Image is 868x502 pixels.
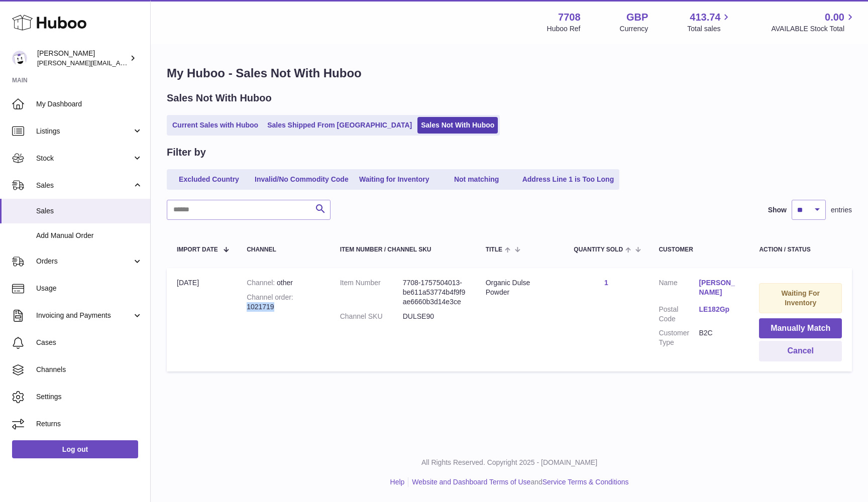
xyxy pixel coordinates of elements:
strong: Waiting For Inventory [781,289,819,307]
div: Channel [247,246,320,253]
strong: 7708 [558,11,581,24]
a: Excluded Country [169,171,249,188]
a: Log out [12,440,138,458]
span: Stock [36,154,132,163]
a: Service Terms & Conditions [542,478,629,486]
strong: Channel [247,279,277,287]
h1: My Huboo - Sales Not With Huboo [167,65,852,81]
a: Website and Dashboard Terms of Use [412,478,530,486]
strong: Channel order [247,293,293,301]
a: Sales Shipped From [GEOGRAPHIC_DATA] [264,117,415,134]
span: Usage [36,284,143,293]
a: Sales Not With Huboo [417,117,498,134]
span: Total sales [687,24,732,34]
button: Cancel [759,341,842,361]
div: Organic Dulse Powder [486,278,554,297]
span: 413.74 [690,11,720,24]
span: Quantity Sold [574,246,623,253]
li: and [408,477,628,487]
span: AVAILABLE Stock Total [771,24,856,34]
a: Address Line 1 is Too Long [519,171,618,188]
a: Help [390,478,405,486]
dt: Channel SKU [340,312,403,321]
dt: Customer Type [659,328,699,347]
div: Currency [620,24,648,34]
h2: Sales Not With Huboo [167,91,272,105]
dd: DULSE90 [403,312,466,321]
button: Manually Match [759,318,842,339]
a: Current Sales with Huboo [169,117,262,134]
a: Invalid/No Commodity Code [251,171,352,188]
dt: Item Number [340,278,403,307]
a: [PERSON_NAME] [699,278,739,297]
span: Title [486,246,502,253]
div: Huboo Ref [547,24,581,34]
a: 0.00 AVAILABLE Stock Total [771,11,856,34]
dd: 7708-1757504013-be611a53774b4f9f9ae6660b3d14e3ce [403,278,466,307]
label: Show [768,205,787,215]
div: Action / Status [759,246,842,253]
span: My Dashboard [36,99,143,109]
div: other [247,278,320,288]
span: 0.00 [825,11,844,24]
span: Sales [36,181,132,190]
p: All Rights Reserved. Copyright 2025 - [DOMAIN_NAME] [159,458,860,467]
div: Customer [659,246,739,253]
div: [PERSON_NAME] [37,49,128,68]
span: Add Manual Order [36,231,143,240]
span: Import date [177,246,218,253]
span: Returns [36,419,143,429]
span: Settings [36,392,143,402]
span: entries [831,205,852,215]
div: 1021719 [247,293,320,312]
a: Not matching [437,171,517,188]
span: Sales [36,206,143,216]
span: Channels [36,365,143,374]
span: [PERSON_NAME][EMAIL_ADDRESS][DOMAIN_NAME] [37,59,201,67]
img: victor@erbology.co [12,51,27,66]
td: [DATE] [167,268,237,371]
a: LE182Gp [699,305,739,314]
h2: Filter by [167,146,206,159]
div: Item Number / Channel SKU [340,246,466,253]
a: 1 [604,279,608,287]
a: Waiting for Inventory [354,171,435,188]
span: Orders [36,257,132,266]
span: Invoicing and Payments [36,311,132,320]
a: 413.74 Total sales [687,11,732,34]
span: Cases [36,338,143,347]
span: Listings [36,127,132,136]
strong: GBP [626,11,648,24]
dt: Postal Code [659,305,699,324]
dt: Name [659,278,699,300]
dd: B2C [699,328,739,347]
